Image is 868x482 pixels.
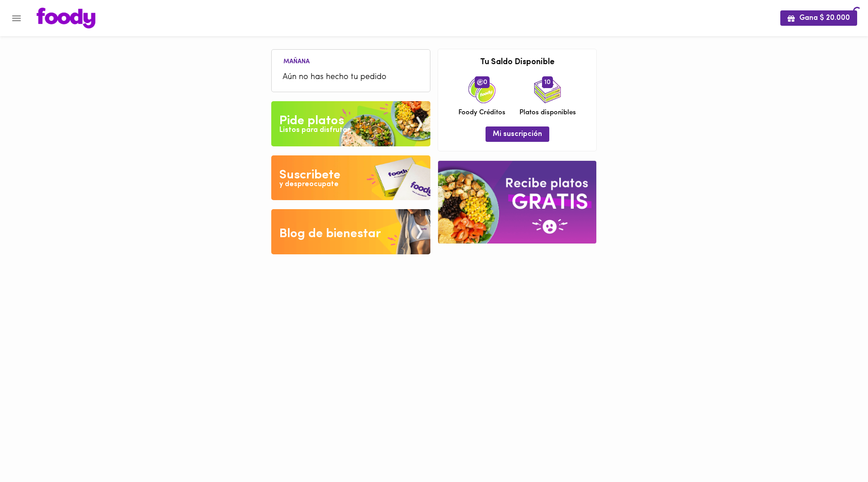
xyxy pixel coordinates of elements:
button: Gana $ 20.000 [780,10,857,25]
img: Pide un Platos [271,101,430,146]
span: 0 [475,76,490,88]
button: Menu [5,7,28,29]
span: Foody Créditos [458,108,505,117]
div: Blog de bienestar [279,225,381,243]
div: Pide platos [279,112,344,130]
button: Mi suscripción [486,126,549,141]
img: logo.png [37,8,95,28]
div: y despreocupate [279,179,339,190]
img: foody-creditos.png [477,79,483,85]
div: Suscribete [279,166,340,184]
div: Listos para disfrutar [279,125,350,136]
img: credits-package.png [468,76,495,103]
span: Aún no has hecho tu pedido [283,71,419,84]
img: referral-banner.png [438,161,596,243]
span: Gana $ 20.000 [788,14,850,23]
img: Disfruta bajar de peso [271,155,430,201]
li: Mañana [276,56,317,65]
span: 10 [542,76,553,88]
img: icon_dishes.png [534,76,561,103]
img: Blog de bienestar [271,209,430,254]
iframe: Messagebird Livechat Widget [816,430,859,473]
span: Platos disponibles [519,108,576,117]
h3: Tu Saldo Disponible [445,58,590,67]
span: Mi suscripción [493,130,542,139]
